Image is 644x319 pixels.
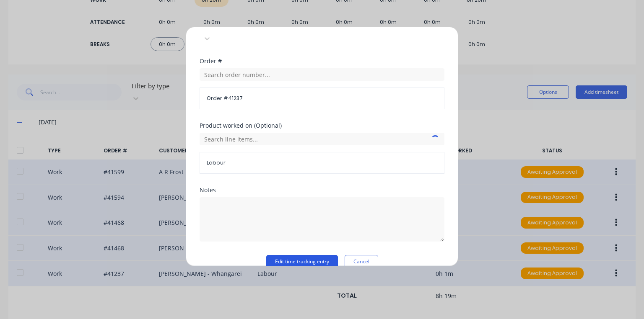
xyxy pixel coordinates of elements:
span: Order # 41237 [207,95,437,102]
input: Search line items... [200,133,444,145]
button: Edit time tracking entry [266,255,338,268]
input: Search order number... [200,68,444,81]
div: Order # [200,58,444,64]
div: Select tracking category [202,30,296,39]
div: Notes [200,187,444,193]
span: Labour [207,159,437,167]
button: Cancel [345,255,378,268]
div: Product worked on (Optional) [200,123,444,129]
